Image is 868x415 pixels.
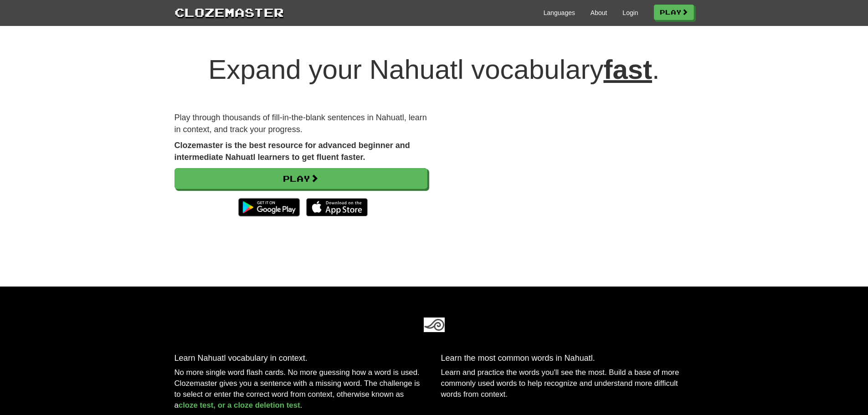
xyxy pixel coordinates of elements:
a: Play [175,168,427,189]
a: Clozemaster [175,4,284,20]
img: Get it on Google Play [234,194,304,221]
h1: Expand your Nahuatl vocabulary . [175,55,694,85]
a: Languages [544,8,575,17]
p: No more single word flash cards. No more guessing how a word is used. Clozemaster gives you a sen... [175,367,427,411]
img: Download_on_the_App_Store_Badge_US-UK_135x40-25178aeef6eb6b83b96f5f2d004eda3bffbb37122de64afbaef7... [306,198,368,216]
a: cloze test, or a cloze deletion test [179,401,300,410]
u: fast [603,54,652,85]
a: Login [622,8,638,17]
h3: Learn Nahuatl vocabulary in context. [175,354,427,363]
h3: Learn the most common words in Nahuatl. [441,354,694,363]
p: Play through thousands of fill-in-the-blank sentences in Nahuatl, learn in context, and track you... [175,112,427,135]
strong: Clozemaster is the best resource for advanced beginner and intermediate Nahuatl learners to get f... [175,141,410,162]
a: Play [654,5,694,20]
a: About [591,8,607,17]
p: Learn and practice the words you'll see the most. Build a base of more commonly used words to hel... [441,367,694,400]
